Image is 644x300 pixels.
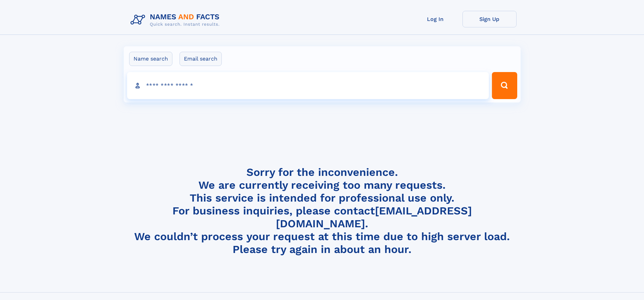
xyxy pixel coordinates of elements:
[129,52,172,66] label: Name search
[408,11,462,27] a: Log In
[128,11,225,29] img: Logo Names and Facts
[276,204,472,230] a: [EMAIL_ADDRESS][DOMAIN_NAME]
[127,72,489,99] input: search input
[462,11,517,27] a: Sign Up
[492,72,517,99] button: Search Button
[128,166,517,256] h4: Sorry for the inconvenience. We are currently receiving too many requests. This service is intend...
[180,52,222,66] label: Email search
